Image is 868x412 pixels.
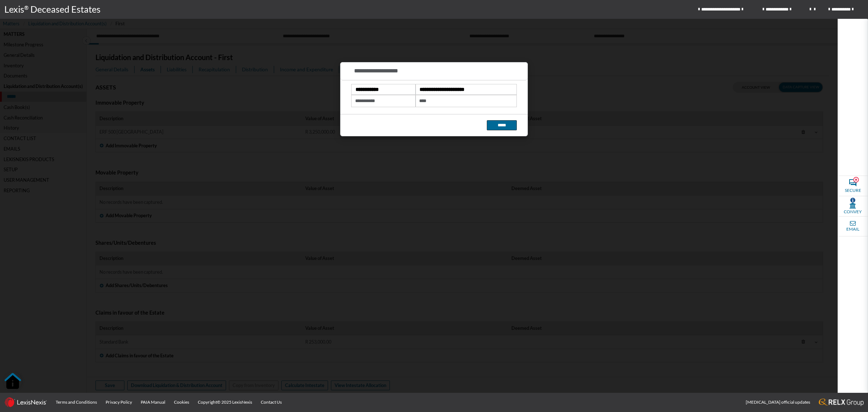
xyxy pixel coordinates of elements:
a: Privacy Policy [101,393,136,412]
a: Cookies [170,393,193,412]
img: LexisNexis_logo.0024414d.png [4,397,47,407]
span: Secure [845,187,861,194]
a: Copyright© 2025 LexisNexis [193,393,256,412]
p: ® [24,4,30,16]
a: Contact Us [256,393,286,412]
a: Terms and Conditions [51,393,101,412]
a: [MEDICAL_DATA] official updates [741,393,814,412]
a: PAIA Manual [136,393,170,412]
button: Open Resource Center [4,372,22,390]
span: Convey [844,209,862,215]
span: Email [846,226,859,232]
img: RELX_logo.65c3eebe.png [819,399,864,406]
